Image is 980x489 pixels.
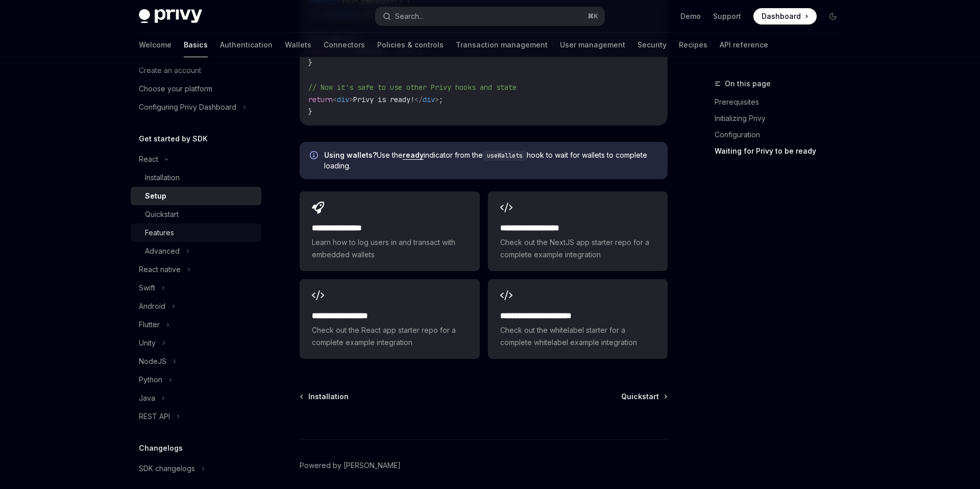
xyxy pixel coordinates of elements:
[680,11,701,21] a: Demo
[483,151,527,161] code: useWallets
[621,392,667,402] a: Quickstart
[184,33,208,57] a: Basics
[762,11,801,21] span: Dashboard
[139,33,171,57] a: Welcome
[139,153,158,165] div: React
[139,392,155,404] div: Java
[308,58,312,67] span: }
[753,8,817,25] a: Dashboard
[310,151,320,161] svg: Info
[720,33,768,57] a: API reference
[621,392,659,402] span: Quickstart
[488,191,668,271] a: **** **** **** ****Check out the NextJS app starter repo for a complete example integration
[500,236,655,261] span: Check out the NextJS app starter repo for a complete example integration
[403,151,424,160] a: ready
[679,33,707,57] a: Recipes
[715,127,849,143] a: Configuration
[145,190,166,202] div: Setup
[139,355,166,368] div: NodeJS
[423,95,435,104] span: div
[139,442,183,454] h5: Changelogs
[488,279,668,359] a: **** **** **** **** ***Check out the whitelabel starter for a complete whitelabel example integra...
[139,101,236,113] div: Configuring Privy Dashboard
[713,11,741,21] a: Support
[638,33,667,57] a: Security
[139,263,181,276] div: React native
[139,374,162,386] div: Python
[725,78,771,90] span: On this page
[395,10,424,22] div: Search...
[139,300,165,312] div: Android
[414,95,423,104] span: </
[139,319,160,331] div: Flutter
[300,460,401,471] a: Powered by [PERSON_NAME]
[377,33,444,57] a: Policies & controls
[301,392,349,402] a: Installation
[456,33,548,57] a: Transaction management
[312,236,467,261] span: Learn how to log users in and transact with embedded wallets
[376,7,604,26] button: Search...⌘K
[324,33,365,57] a: Connectors
[560,33,625,57] a: User management
[220,33,273,57] a: Authentication
[435,95,439,104] span: >
[715,110,849,127] a: Initializing Privy
[145,245,180,257] div: Advanced
[308,107,312,116] span: }
[715,94,849,110] a: Prerequisites
[312,324,467,349] span: Check out the React app starter repo for a complete example integration
[139,9,202,23] img: dark logo
[131,168,261,187] a: Installation
[145,172,180,184] div: Installation
[353,95,414,104] span: Privy is ready!
[139,282,155,294] div: Swift
[139,133,208,145] h5: Get started by SDK
[139,83,212,95] div: Choose your platform
[145,227,174,239] div: Features
[337,95,349,104] span: div
[308,95,333,104] span: return
[439,95,443,104] span: ;
[715,143,849,159] a: Waiting for Privy to be ready
[300,191,479,271] a: **** **** **** *Learn how to log users in and transact with embedded wallets
[131,224,261,242] a: Features
[131,80,261,98] a: Choose your platform
[324,151,377,159] strong: Using wallets?
[587,12,598,20] span: ⌘ K
[139,462,195,475] div: SDK changelogs
[300,279,479,359] a: **** **** **** ***Check out the React app starter repo for a complete example integration
[308,83,517,92] span: // Now it's safe to use other Privy hooks and state
[131,187,261,205] a: Setup
[131,205,261,224] a: Quickstart
[285,33,311,57] a: Wallets
[324,150,657,171] span: Use the indicator from the hook to wait for wallets to complete loading.
[139,337,156,349] div: Unity
[333,95,337,104] span: <
[145,208,179,221] div: Quickstart
[349,95,353,104] span: >
[308,392,349,402] span: Installation
[500,324,655,349] span: Check out the whitelabel starter for a complete whitelabel example integration
[139,410,170,423] div: REST API
[825,8,841,25] button: Toggle dark mode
